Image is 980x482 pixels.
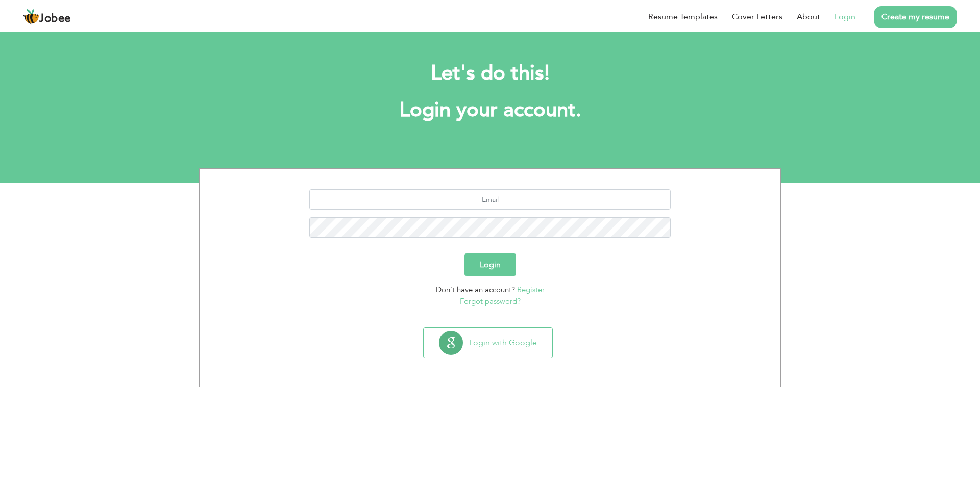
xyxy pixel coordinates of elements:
a: Cover Letters [732,11,782,23]
input: Email [309,189,671,210]
a: About [797,11,820,23]
a: Forgot password? [460,296,521,307]
h2: Let's do this! [214,60,766,87]
button: Login [464,253,516,276]
button: Login with Google [424,328,552,358]
a: Jobee [23,9,71,25]
a: Register [517,285,545,295]
span: Don't have an account? [436,285,515,295]
img: jobee.io [23,9,39,25]
h1: Login your account. [214,97,766,123]
a: Login [835,11,855,23]
span: Jobee [39,13,71,24]
a: Resume Templates [648,11,718,23]
a: Create my resume [874,6,957,28]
